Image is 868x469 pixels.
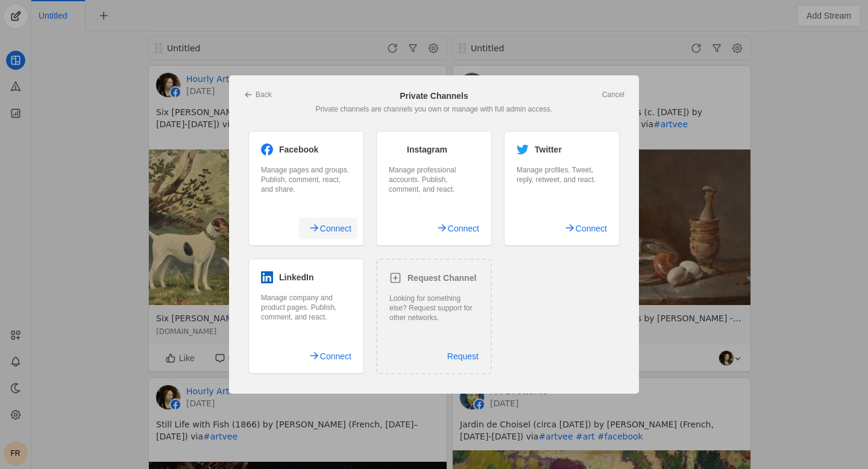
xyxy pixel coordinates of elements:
[447,345,479,367] span: Request
[389,143,479,156] div: Instagram
[389,165,479,194] div: Manage professional accounts. Publish, comment, and react.
[244,90,624,102] div: Private Channels
[299,345,357,367] button: Connect
[389,272,479,284] div: Request Channel
[261,143,351,156] div: Facebook
[517,143,529,156] app-icon: Twitter
[299,218,357,239] button: Connect
[261,271,351,283] div: LinkedIn
[261,143,273,156] app-icon: Facebook
[320,218,351,239] span: Connect
[555,218,613,239] button: Connect
[517,165,607,184] div: Manage profiles. Tweet, reply, retweet, and react.
[517,143,607,156] div: Twitter
[261,271,273,283] app-icon: Linkedin
[261,293,351,322] div: Manage company and product pages. Publish, comment, and react.
[389,143,401,156] app-icon: Instagram
[427,218,485,239] button: Connect
[602,90,624,99] a: Cancel
[576,218,607,239] span: Connect
[244,90,272,99] a: Back
[261,165,351,194] div: Manage pages and groups. Publish, comment, react, and share.
[441,345,485,367] button: Request
[448,218,479,239] span: Connect
[320,345,351,367] span: Connect
[389,294,479,323] div: Looking for something else? Request support for other networks.
[244,104,624,114] div: Private channels are channels you own or manage with full admin access.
